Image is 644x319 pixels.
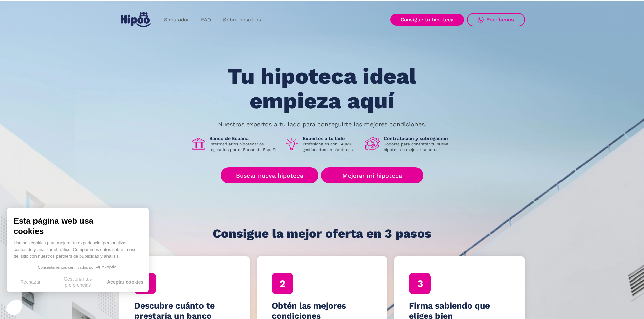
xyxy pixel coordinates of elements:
p: Soporte para contratar tu nueva hipoteca o mejorar la actual [384,141,453,152]
h1: Tu hipoteca ideal empieza aquí [194,64,450,113]
a: FAQ [195,13,217,26]
a: home [119,10,152,30]
h1: Contratación y subrogación [384,135,453,141]
p: Profesionales con +40M€ gestionados en hipotecas [303,141,360,152]
a: Simulador [158,13,195,26]
a: Consigue tu hipoteca [390,14,464,26]
div: Escríbenos [486,17,514,23]
a: Buscar nueva hipoteca [221,167,318,183]
h1: Consigue la mejor oferta en 3 pasos [213,227,431,240]
a: Mejorar mi hipoteca [321,167,423,183]
p: Nuestros expertos a tu lado para conseguirte las mejores condiciones. [218,122,426,127]
a: Escríbenos [467,13,525,26]
h1: Banco de España [209,135,279,141]
p: Intermediarios hipotecarios regulados por el Banco de España [209,141,279,152]
a: Sobre nosotros [217,13,267,26]
h1: Expertos a tu lado [303,135,360,141]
